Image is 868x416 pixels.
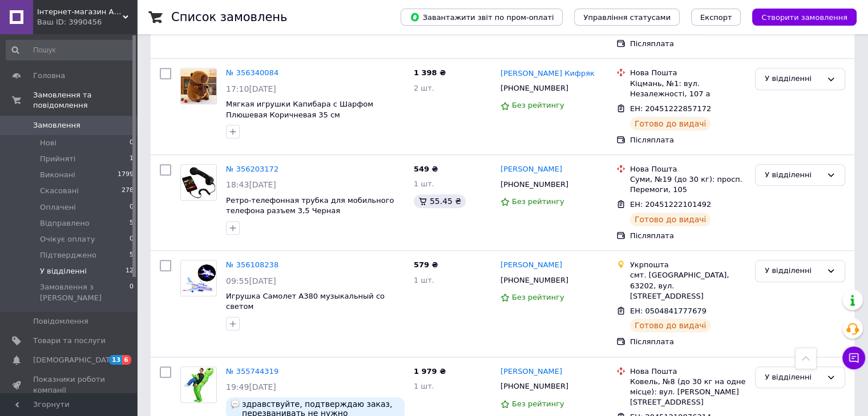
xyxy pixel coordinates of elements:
a: Фото товару [180,164,217,201]
a: [PERSON_NAME] [500,366,562,377]
div: Ваш ID: 3990456 [37,17,137,27]
img: Фото товару [181,165,216,200]
span: Завантажити звіт по пром-оплаті [410,12,554,22]
button: Чат з покупцем [842,346,865,369]
a: Фото товару [180,366,217,403]
div: Нова Пошта [630,68,746,78]
span: 5 [130,250,134,260]
div: У відділенні [765,372,822,384]
img: Фото товару [181,260,216,296]
a: Фото товару [180,260,217,296]
a: Фото товару [180,68,217,104]
div: смт. [GEOGRAPHIC_DATA], 63202, вул. [STREET_ADDRESS] [630,270,746,301]
span: 549 ₴ [414,165,438,173]
span: Головна [33,71,65,81]
button: Управління статусами [574,9,680,26]
span: 2 шт. [414,84,434,92]
div: Укрпошта [630,260,746,270]
span: Управління статусами [583,13,671,22]
span: Відправлено [40,218,90,229]
a: Мягкая игрушки Капибара с Шарфом Плюшевая Коричневая 35 см [226,100,373,119]
div: Післяплата [630,231,746,241]
div: Готово до видачі [630,213,711,226]
span: Інтернет-магазин Amollishop [37,7,123,17]
img: Фото товару [181,69,216,104]
div: У відділенні [765,265,822,277]
span: Без рейтингу [512,293,564,301]
a: Игрушка Самолет А380 музыкальный со светом [226,292,385,311]
a: № 356108238 [226,260,278,269]
div: Ковель, №8 (до 30 кг на одне місце): вул. [PERSON_NAME][STREET_ADDRESS] [630,377,746,408]
div: [PHONE_NUMBER] [498,177,571,192]
span: Підтверджено [40,250,96,260]
a: [PERSON_NAME] [500,260,562,271]
button: Експорт [691,9,741,26]
a: Ретро-телефонная трубка для мобильного телефона разъем 3,5 Черная [226,196,394,215]
span: Замовлення з [PERSON_NAME] [40,282,130,303]
span: Замовлення та повідомлення [33,90,137,111]
span: 5 [130,218,134,229]
span: Створити замовлення [761,13,847,22]
span: [DEMOGRAPHIC_DATA] [33,355,118,365]
span: Показники роботи компанії [33,374,106,395]
div: Суми, №19 (до 30 кг): просп. Перемоги, 105 [630,174,746,195]
a: Створити замовлення [741,13,857,21]
span: 18:43[DATE] [226,180,276,189]
div: У відділенні [765,73,822,85]
span: Прийняті [40,154,75,164]
span: 1 398 ₴ [414,68,446,77]
span: 17:10[DATE] [226,84,276,93]
div: Післяплата [630,39,746,49]
button: Створити замовлення [752,9,857,26]
a: [PERSON_NAME] Кифряк [500,68,595,79]
span: Очікує оплату [40,234,95,244]
div: Нова Пошта [630,164,746,174]
div: Готово до видачі [630,117,711,130]
a: [PERSON_NAME] [500,164,562,175]
span: 1 979 ₴ [414,367,446,376]
span: Замовлення [33,120,80,130]
span: 1799 [118,170,134,180]
img: Фото товару [181,367,216,402]
div: Післяплата [630,135,746,145]
span: Без рейтингу [512,399,564,408]
span: У відділенні [40,266,87,276]
div: Нова Пошта [630,366,746,377]
span: 1 шт. [414,276,434,284]
span: 579 ₴ [414,260,438,269]
div: У відділенні [765,169,822,181]
span: 19:49[DATE] [226,382,276,391]
span: 0 [130,202,134,213]
span: 0 [130,282,134,303]
button: Завантажити звіт по пром-оплаті [401,9,563,26]
span: 12 [126,266,134,276]
span: Повідомлення [33,316,88,327]
div: 55.45 ₴ [414,194,466,208]
span: ЕН: 20451222101492 [630,200,711,209]
span: Виконані [40,170,75,180]
span: 6 [122,355,131,365]
div: [PHONE_NUMBER] [498,273,571,288]
div: Кіцмань, №1: вул. Незалежності, 107 а [630,79,746,99]
span: Оплачені [40,202,76,213]
a: № 356203172 [226,165,278,173]
img: :speech_balloon: [231,399,240,409]
span: 09:55[DATE] [226,276,276,286]
span: Нові [40,138,56,148]
span: Скасовані [40,186,79,196]
span: Експорт [700,13,732,22]
div: Післяплата [630,337,746,347]
span: Товари та послуги [33,336,106,346]
a: № 356340084 [226,68,278,77]
span: 0 [130,138,134,148]
span: 1 [130,154,134,164]
input: Пошук [6,40,135,60]
span: 1 шт. [414,180,434,188]
span: 278 [122,186,134,196]
div: [PHONE_NUMBER] [498,379,571,394]
span: ЕН: 0504841777679 [630,307,706,315]
a: № 355744319 [226,367,278,376]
